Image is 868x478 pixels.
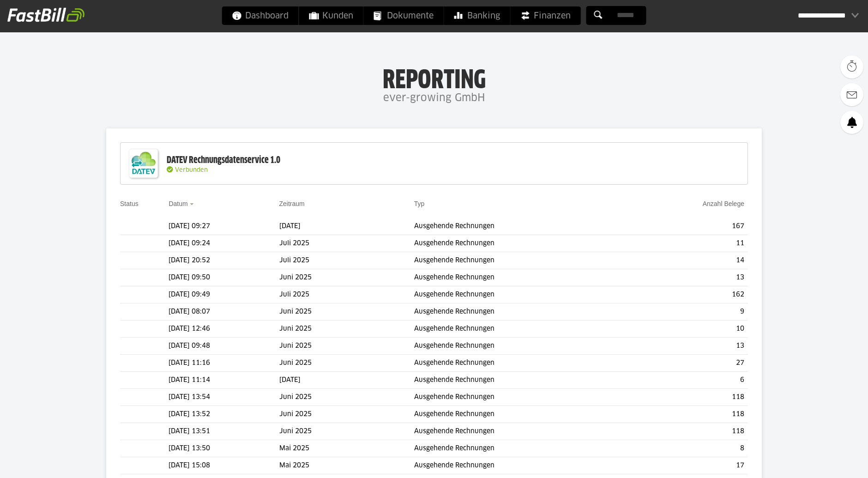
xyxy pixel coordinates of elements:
td: Ausgehende Rechnungen [414,218,627,235]
td: 27 [627,355,748,372]
td: Juni 2025 [279,269,414,286]
td: [DATE] 09:27 [169,218,279,235]
span: Finanzen [521,6,571,25]
td: Juni 2025 [279,389,414,406]
a: Banking [444,6,510,25]
td: Ausgehende Rechnungen [414,423,627,440]
td: Juli 2025 [279,235,414,252]
td: Juli 2025 [279,252,414,269]
td: [DATE] 09:48 [169,338,279,355]
td: [DATE] 08:07 [169,303,279,321]
td: Ausgehende Rechnungen [414,457,627,474]
td: Ausgehende Rechnungen [414,269,627,286]
h1: Reporting [92,65,776,89]
div: DATEV Rechnungsdatenservice 1.0 [167,154,280,166]
span: Kunden [309,6,353,25]
td: Juli 2025 [279,286,414,303]
td: [DATE] 15:08 [169,457,279,474]
td: Juni 2025 [279,406,414,423]
td: 162 [627,286,748,303]
td: Juni 2025 [279,338,414,355]
td: [DATE] 13:50 [169,440,279,457]
a: Status [120,200,139,207]
td: Ausgehende Rechnungen [414,355,627,372]
td: 10 [627,321,748,338]
td: 14 [627,252,748,269]
span: Verbunden [175,167,208,173]
a: Anzahl Belege [703,200,744,207]
td: Ausgehende Rechnungen [414,252,627,269]
td: 167 [627,218,748,235]
td: 118 [627,406,748,423]
td: 11 [627,235,748,252]
img: sort_desc.gif [190,203,196,205]
td: [DATE] 09:50 [169,269,279,286]
td: [DATE] 11:16 [169,355,279,372]
td: [DATE] 12:46 [169,321,279,338]
iframe: Öffnet ein Widget, in dem Sie weitere Informationen finden [797,450,859,473]
td: [DATE] 20:52 [169,252,279,269]
td: [DATE] 13:51 [169,423,279,440]
a: Typ [414,200,425,207]
td: [DATE] 11:14 [169,372,279,389]
td: Ausgehende Rechnungen [414,338,627,355]
td: Ausgehende Rechnungen [414,303,627,321]
td: Ausgehende Rechnungen [414,440,627,457]
td: 9 [627,303,748,321]
td: Mai 2025 [279,440,414,457]
td: 13 [627,269,748,286]
td: [DATE] [279,372,414,389]
td: Ausgehende Rechnungen [414,286,627,303]
a: Dokumente [364,6,444,25]
td: Juni 2025 [279,303,414,321]
img: DATEV-Datenservice Logo [125,145,162,182]
img: fastbill_logo_white.png [7,7,84,22]
td: [DATE] 13:52 [169,406,279,423]
a: Dashboard [222,6,299,25]
span: Dashboard [232,6,289,25]
td: Ausgehende Rechnungen [414,406,627,423]
td: Juni 2025 [279,321,414,338]
td: [DATE] 13:54 [169,389,279,406]
td: Ausgehende Rechnungen [414,235,627,252]
td: [DATE] 09:49 [169,286,279,303]
td: Ausgehende Rechnungen [414,321,627,338]
td: 17 [627,457,748,474]
a: Zeitraum [279,200,305,207]
td: Juni 2025 [279,355,414,372]
a: Kunden [299,6,363,25]
td: 118 [627,423,748,440]
td: Ausgehende Rechnungen [414,389,627,406]
span: Dokumente [374,6,434,25]
td: [DATE] [279,218,414,235]
td: 6 [627,372,748,389]
td: 8 [627,440,748,457]
td: [DATE] 09:24 [169,235,279,252]
td: 118 [627,389,748,406]
a: Finanzen [511,6,581,25]
td: Ausgehende Rechnungen [414,372,627,389]
td: Mai 2025 [279,457,414,474]
td: Juni 2025 [279,423,414,440]
td: 13 [627,338,748,355]
span: Banking [454,6,500,25]
a: Datum [169,200,187,207]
